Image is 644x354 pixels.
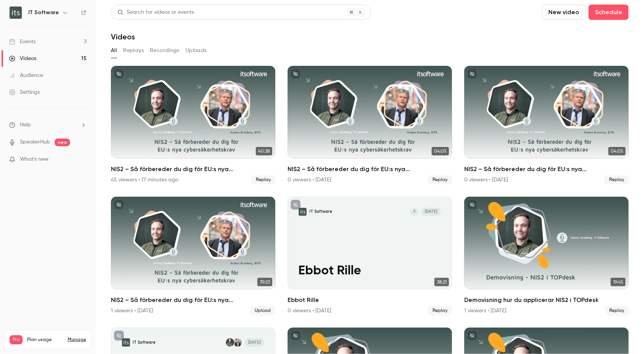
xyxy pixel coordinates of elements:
[251,175,275,184] span: Replay
[464,66,629,184] a: 04:05NIS2 – Så förbereder du dig för EU:s nya cybersäkerhetskrav0 viewers • [DATE]Replay
[467,331,477,341] button: unpublished
[114,200,124,210] button: unpublished
[257,278,272,286] span: 39:23
[605,175,629,184] span: Replay
[250,306,275,315] span: Upload
[117,8,194,16] div: Search for videos or events
[27,337,63,343] span: Plan usage
[77,156,86,163] iframe: Noticeable Trigger
[299,264,441,278] p: Ebbot Rille
[464,307,506,315] div: 1 viewers • [DATE]
[111,176,178,184] div: 45 viewers • 17 minutes ago
[226,338,234,346] img: Kenny Sandberg
[467,69,477,79] button: unpublished
[111,295,275,305] h2: NIS2 – Så förbereder du dig för EU:s nya cybersäkerhetskrav
[299,208,307,216] img: Ebbot Rille
[10,335,23,344] span: Pro
[245,338,264,346] span: [DATE]
[464,295,629,305] h2: Demovisning hur du applicerar NIS2 i TOPdesk
[608,147,626,155] span: 04:05
[464,176,508,184] div: 0 viewers • [DATE]
[464,165,629,174] h2: NIS2 – Så förbereder du dig för EU:s nya cybersäkerhetskrav
[114,69,124,79] button: unpublished
[464,197,629,315] li: Demovisning hur du applicerar NIS2 i TOPdesk
[428,306,452,315] span: Replay
[20,121,31,129] span: Help
[111,197,275,315] a: 39:23NIS2 – Så förbereder du dig för EU:s nya cybersäkerhetskrav1 viewers • [DATE]Upload
[68,337,86,343] a: Manage
[605,306,629,315] span: Replay
[434,278,449,286] span: 38:21
[542,5,585,20] button: New video
[288,165,452,174] h2: NIS2 – Så förbereder du dig för EU:s nya cybersäkerhetskrav (teaser)
[20,138,50,146] a: SpeakerHub
[9,88,40,96] div: Settings
[111,165,275,174] h2: NIS2 – Så förbereder du dig för EU:s nya cybersäkerhetskrav
[111,44,117,57] button: All
[28,9,59,16] h6: IT Software
[111,5,629,349] section: Videos
[467,200,477,210] button: unpublished
[309,209,332,215] p: IT Software
[185,44,207,57] button: Uploads
[464,66,629,184] li: NIS2 – Så förbereder du dig för EU:s nya cybersäkerhetskrav
[9,55,36,62] div: Videos
[123,44,144,57] button: Replays
[589,5,629,20] button: Schedule
[288,197,452,315] li: Ebbot Rille
[9,38,36,46] div: Events
[111,66,275,184] a: 40:38NIS2 – Så förbereder du dig för EU:s nya cybersäkerhetskrav45 viewers • 17 minutes agoReplay
[291,331,301,341] button: unpublished
[111,307,153,315] div: 1 viewers • [DATE]
[288,295,452,305] h2: Ebbot Rille
[234,338,242,346] img: Anders Brunberg
[288,66,452,184] li: NIS2 – Så förbereder du dig för EU:s nya cybersäkerhetskrav (teaser)
[611,278,626,286] span: 19:45
[288,66,452,184] a: 04:05NIS2 – Så förbereder du dig för EU:s nya cybersäkerhetskrav (teaser)0 viewers • [DATE]Replay
[256,147,272,155] span: 40:38
[432,147,449,155] span: 04:05
[428,175,452,184] span: Replay
[288,176,331,184] div: 0 viewers • [DATE]
[111,66,275,184] li: NIS2 – Så förbereder du dig för EU:s nya cybersäkerhetskrav
[410,207,419,216] div: R
[10,7,22,19] img: IT Software
[133,340,156,346] p: IT Software
[122,338,130,346] img: NIS2 med BiTa
[288,197,452,315] a: Ebbot RilleIT SoftwareR[DATE]Ebbot Rille38:21Ebbot Rille0 viewers • [DATE]Replay
[464,197,629,315] a: 19:45Demovisning hur du applicerar NIS2 i TOPdesk1 viewers • [DATE]Replay
[291,69,301,79] button: unpublished
[421,208,441,216] span: [DATE]
[9,72,43,79] div: Audience
[288,307,331,315] div: 0 viewers • [DATE]
[111,197,275,315] li: NIS2 – Så förbereder du dig för EU:s nya cybersäkerhetskrav
[150,44,179,57] button: Recordings
[111,32,135,41] h1: Videos
[55,139,70,146] span: new
[20,155,49,163] span: What's new
[291,200,301,210] button: unpublished
[9,121,86,129] li: help-dropdown-opener
[114,331,124,341] button: unpublished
